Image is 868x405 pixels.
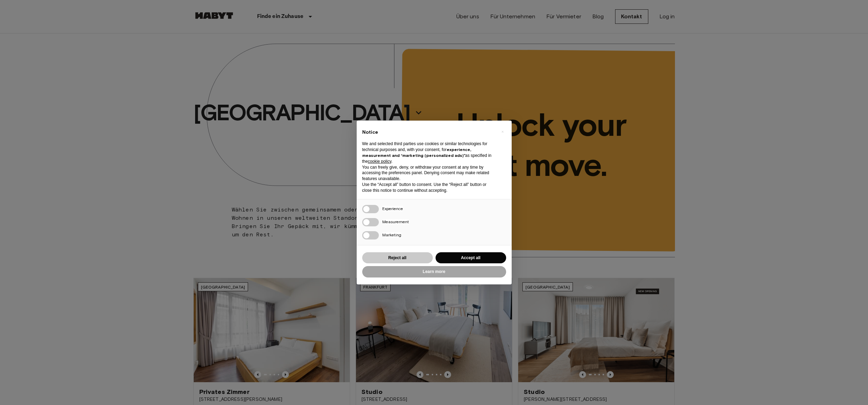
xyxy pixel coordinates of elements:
[362,266,506,277] button: Learn more
[362,182,495,194] p: Use the “Accept all” button to consent. Use the “Reject all” button or close this notice to conti...
[362,141,495,164] p: We and selected third parties use cookies or similar technologies for technical purposes and, wit...
[362,147,471,158] strong: experience, measurement and “marketing (personalized ads)”
[368,159,391,164] a: cookie policy
[501,128,504,136] span: ×
[436,252,506,264] button: Accept all
[382,219,409,224] span: Measurement
[382,232,401,237] span: Marketing
[362,252,433,264] button: Reject all
[497,126,508,137] button: Close this notice
[362,129,495,136] h2: Notice
[382,206,403,211] span: Experience
[362,164,495,182] p: You can freely give, deny, or withdraw your consent at any time by accessing the preferences pane...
